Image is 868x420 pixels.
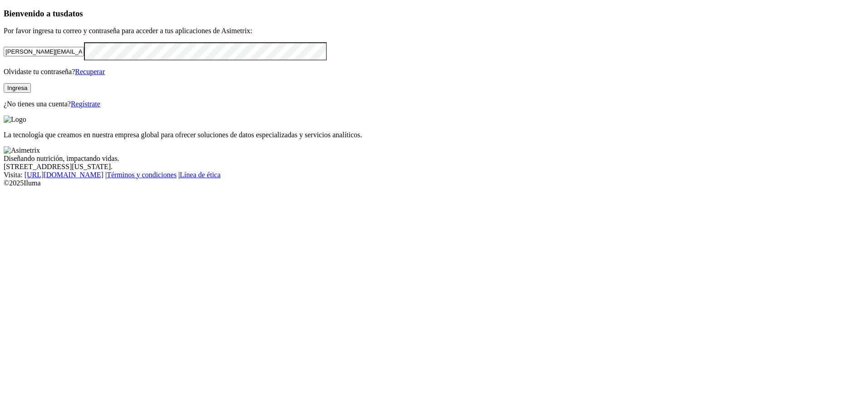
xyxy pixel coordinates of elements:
[4,131,864,139] p: La tecnología que creamos en nuestra empresa global para ofrecer soluciones de datos especializad...
[4,68,864,76] p: Olvidaste tu contraseña?
[75,68,105,75] a: Recuperar
[107,171,177,179] a: Términos y condiciones
[4,179,864,187] div: © 2025 Iluma
[25,171,104,179] a: [URL][DOMAIN_NAME]
[4,9,864,19] h3: Bienvenido a tus
[4,27,864,35] p: Por favor ingresa tu correo y contraseña para acceder a tus aplicaciones de Asimetrix:
[4,83,31,93] button: Ingresa
[64,9,83,18] span: datos
[4,163,864,171] div: [STREET_ADDRESS][US_STATE].
[4,100,864,108] p: ¿No tienes una cuenta?
[4,47,84,56] input: Tu correo
[4,171,864,179] div: Visita : | |
[180,171,221,179] a: Línea de ética
[4,146,40,155] img: Asimetrix
[4,115,26,124] img: Logo
[71,100,100,108] a: Regístrate
[4,155,864,163] div: Diseñando nutrición, impactando vidas.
